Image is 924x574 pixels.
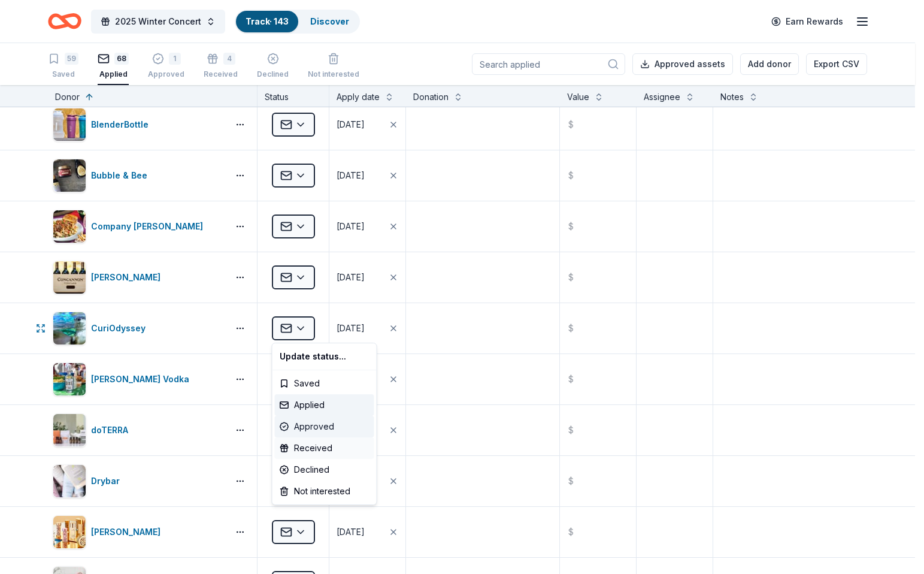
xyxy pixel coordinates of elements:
div: Saved [275,373,374,394]
div: Update status... [275,346,374,367]
div: Not interested [275,481,374,502]
div: Applied [275,394,374,416]
div: Declined [275,459,374,481]
div: Received [275,437,374,459]
div: Approved [275,416,374,437]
